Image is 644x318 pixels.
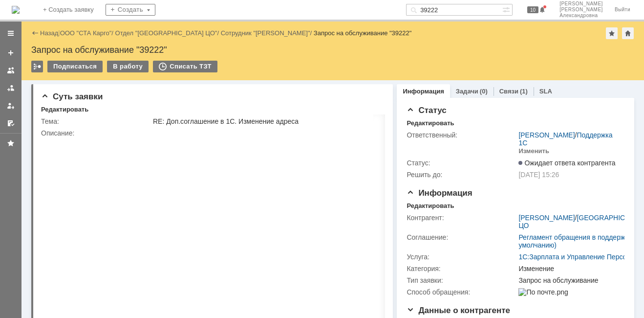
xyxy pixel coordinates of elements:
[3,98,19,114] a: Мои заявки
[518,147,549,155] div: Изменить
[3,63,19,78] a: Заявки на командах
[518,171,559,179] span: [DATE] 15:26
[518,159,615,167] span: Ожидает ответа контрагента
[502,4,512,14] span: Расширенный поиск
[518,131,612,147] a: Поддержка 1С
[407,265,516,273] div: Категория:
[407,159,516,167] div: Статус:
[31,61,43,72] div: Работа с массовостью
[221,29,310,37] a: Сотрудник "[PERSON_NAME]"
[3,80,19,96] a: Заявки в моей ответственности
[606,27,618,39] div: Добавить в избранное
[407,288,516,296] div: Способ обращения:
[518,233,643,249] a: Регламент обращения в поддержку (по умолчанию)
[12,6,20,14] a: Перейти на домашнюю страницу
[622,27,634,39] div: Сделать домашней страницей
[41,129,383,137] div: Описание:
[403,88,444,95] a: Информация
[115,29,221,37] div: /
[407,214,516,222] div: Контрагент:
[456,88,478,95] a: Задачи
[407,306,510,315] span: Данные о контрагенте
[527,6,538,13] span: 10
[407,171,516,179] div: Решить до:
[518,131,575,139] a: [PERSON_NAME]
[3,45,19,61] a: Создать заявку
[559,1,603,7] span: [PERSON_NAME]
[41,117,151,125] div: Тема:
[60,29,112,37] a: ООО "СТА Карго"
[499,88,518,95] a: Связи
[480,88,488,95] div: (0)
[153,117,381,125] div: RE: Доп.соглашение в 1С. Изменение адреса
[518,131,620,147] div: /
[407,106,446,115] span: Статус
[407,233,516,241] div: Соглашение:
[407,202,454,210] div: Редактировать
[40,29,58,37] a: Назад
[559,7,603,13] span: [PERSON_NAME]
[31,45,634,55] div: Запрос на обслуживание "39222"
[221,29,314,37] div: /
[41,92,103,101] span: Суть заявки
[559,13,603,19] span: Александровна
[407,119,454,127] div: Редактировать
[3,115,19,131] a: Мои согласования
[539,88,552,95] a: SLA
[520,88,528,95] div: (1)
[407,253,516,261] div: Услуга:
[314,29,412,37] div: Запрос на обслуживание "39222"
[518,214,575,222] a: [PERSON_NAME]
[407,188,472,198] span: Информация
[115,29,217,37] a: Отдел "[GEOGRAPHIC_DATA] ЦО"
[407,131,516,139] div: Ответственный:
[60,29,115,37] div: /
[41,106,88,114] div: Редактировать
[518,288,568,296] img: По почте.png
[58,29,60,36] div: |
[106,4,155,16] div: Создать
[407,276,516,284] div: Тип заявки:
[12,6,20,14] img: logo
